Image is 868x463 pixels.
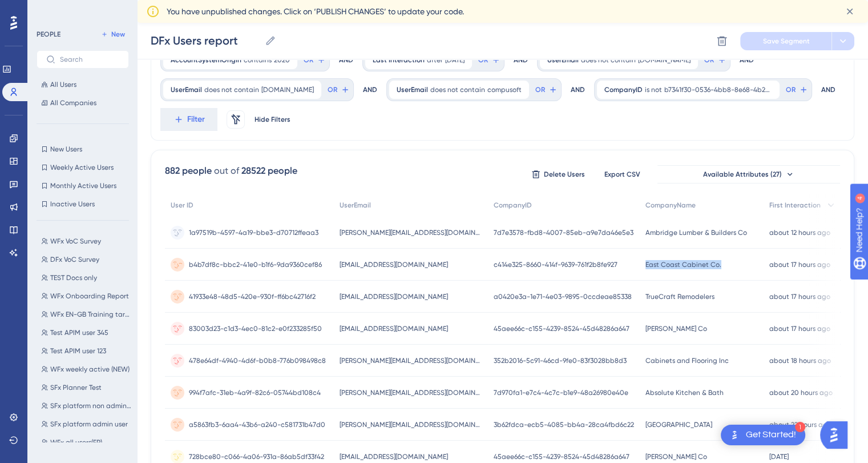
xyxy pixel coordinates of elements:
span: [PERSON_NAME] Co [645,452,707,461]
span: WFx VoC Survey [50,237,101,246]
button: Monthly Active Users [37,179,129,193]
span: [PERSON_NAME][EMAIL_ADDRESS][DOMAIN_NAME] [340,388,482,397]
span: [PERSON_NAME] Co [645,324,707,333]
button: WFx weekly active (NEW) [37,362,136,376]
button: OR [784,81,809,99]
span: [EMAIL_ADDRESS][DOMAIN_NAME] [340,260,448,269]
button: WFx all users(FR) [37,436,136,449]
input: Segment Name [151,33,260,49]
span: DFx VoC Survey [50,255,99,264]
time: about 17 hours ago [769,293,830,301]
time: about 17 hours ago [769,261,830,269]
button: WFx VoC Survey [37,234,136,248]
time: about 22 hours ago [769,421,831,429]
span: 7d970fa1-e7c4-4c7c-b1e9-48a26980e40e [494,388,628,397]
img: launcher-image-alternative-text [728,428,741,442]
span: does not contain [581,55,636,65]
div: 4 [79,6,83,15]
span: Monthly Active Users [50,181,116,190]
span: 3b62fdca-ecb5-4085-bb4a-28ca4fbd6c22 [494,420,634,429]
div: AND [363,78,377,101]
div: 882 people [165,164,212,178]
div: AND [740,49,754,71]
span: OR [786,85,796,94]
span: a5863fb3-6aa4-43b6-a240-c581731b47d0 [189,420,325,429]
span: UserEmail [171,85,202,94]
time: about 17 hours ago [769,325,830,333]
button: OR [326,81,351,99]
span: b7341f30-0536-4bb8-8e68-4b20b2e98613 [664,85,772,94]
span: a0420e3a-1e71-4e03-9895-0ccdeae85338 [494,292,632,301]
span: Cabinets and Flooring Inc [645,356,729,365]
span: 7d7e3578-fbd8-4007-85eb-a9e7da46e5e3 [494,228,633,237]
span: All Users [50,80,76,89]
div: out of [214,164,239,178]
button: OR [703,51,728,69]
iframe: UserGuiding AI Assistant Launcher [820,418,854,452]
span: SFx platform admin user [50,420,128,429]
span: OR [328,85,337,94]
span: 83003d23-c1d3-4ec0-81c2-e0f233285f50 [189,324,322,333]
span: User ID [171,201,193,210]
button: Test APIM user 123 [37,344,136,358]
span: Inactive Users [50,199,95,209]
div: Open Get Started! checklist, remaining modules: 1 [721,425,805,445]
span: [GEOGRAPHIC_DATA] [645,420,712,429]
button: TEST Docs only [37,271,136,285]
button: Export CSV [594,165,651,183]
span: Last Interaction [373,55,425,65]
span: Absolute Kitchen & Bath [645,388,724,397]
div: AND [571,78,585,101]
time: about 12 hours ago [769,229,830,237]
button: New [97,27,129,41]
time: about 18 hours ago [769,357,831,365]
span: Filter [187,113,205,126]
span: WFx Onboarding Report [50,292,129,301]
span: b4b7df8c-bbc2-41e0-b1f6-9da9360cef86 [189,260,322,269]
span: Delete Users [544,170,585,179]
span: 994f7afc-31eb-4a9f-82c6-05744bd108c4 [189,388,321,397]
button: New Users [37,142,129,156]
button: Weekly Active Users [37,161,129,174]
span: You have unpublished changes. Click on ‘PUBLISH CHANGES’ to update your code. [167,5,464,18]
span: WFx EN-GB Training target [50,310,131,319]
time: about 20 hours ago [769,389,833,397]
span: 45aee66c-c155-4239-8524-45d48286a647 [494,324,629,333]
span: 1a97519b-4597-4a19-bbe3-d70712ffeaa3 [189,228,318,237]
span: OR [535,85,545,94]
span: Export CSV [604,170,640,179]
span: All Companies [50,98,96,107]
span: [PERSON_NAME][EMAIL_ADDRESS][DOMAIN_NAME] [340,356,482,365]
button: Inactive Users [37,197,129,211]
button: Test APIM user 345 [37,326,136,340]
span: New Users [50,145,82,154]
span: OR [478,55,488,65]
span: UserEmail [340,201,371,210]
span: 352b2016-5c91-46cd-9fe0-83f3028bb8d3 [494,356,627,365]
span: CompanyName [645,201,696,210]
span: [EMAIL_ADDRESS][DOMAIN_NAME] [340,292,448,301]
button: All Users [37,78,129,91]
button: Delete Users [530,165,587,183]
span: WFx all users(FR) [50,438,102,447]
button: WFx EN-GB Training target [37,308,136,321]
button: Hide Filters [254,110,290,129]
span: TEST Docs only [50,273,97,282]
span: 45aee66c-c155-4239-8524-45d48286a647 [494,452,629,461]
div: Get Started! [746,429,796,441]
span: [EMAIL_ADDRESS][DOMAIN_NAME] [340,324,448,333]
time: [DATE] [769,453,789,461]
span: does not contain [430,85,485,94]
span: AccountSystemOrigin [171,55,241,65]
span: [EMAIL_ADDRESS][DOMAIN_NAME] [340,452,448,461]
input: Search [60,55,119,63]
span: East Coast Cabinet Co. [645,260,721,269]
span: UserEmail [397,85,428,94]
button: OR [302,51,327,69]
button: SFx platform admin user [37,417,136,431]
button: OR [534,81,559,99]
span: First Interaction [769,201,821,210]
span: 2020 [274,55,290,65]
div: 1 [795,422,805,432]
span: [PERSON_NAME][EMAIL_ADDRESS][DOMAIN_NAME] [340,228,482,237]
